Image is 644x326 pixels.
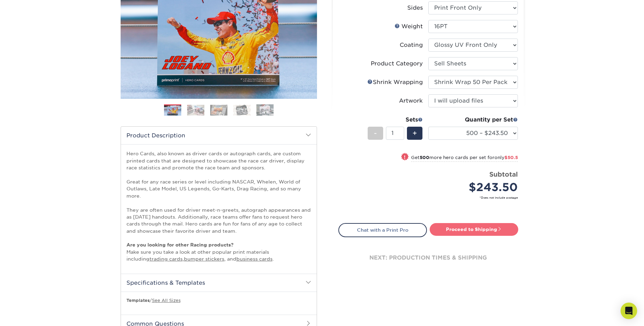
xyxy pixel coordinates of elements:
[374,128,377,138] span: -
[338,237,518,278] div: next: production times & shipping
[164,105,181,116] img: Hero Cards 01
[150,256,183,262] a: trading cards
[121,274,317,292] h2: Specifications & Templates
[233,105,251,115] img: Hero Cards 04
[411,155,518,162] small: Get more hero cards per set for
[489,170,518,178] strong: Subtotal
[184,256,224,262] a: bumper stickers
[368,116,423,124] div: Sets
[399,97,423,105] div: Artwork
[428,116,518,124] div: Quantity per Set
[494,155,518,160] span: only
[2,305,59,324] iframe: Google Customer Reviews
[400,41,423,49] div: Coating
[395,22,423,31] div: Weight
[126,150,311,262] p: Hero Cards, also known as driver cards or autograph cards, are custom printed cards that are desi...
[433,179,518,196] div: $243.50
[126,242,234,248] strong: Are you looking for other Racing products?
[504,155,518,160] span: $50.5
[152,298,181,303] a: See All Sizes
[344,196,518,200] small: *Does not include postage
[256,104,274,116] img: Hero Cards 05
[621,303,637,319] div: Open Intercom Messenger
[430,223,518,235] a: Proceed to Shipping
[126,298,150,303] b: Templates
[121,127,317,144] h2: Product Description
[367,78,423,86] div: Shrink Wrapping
[404,154,406,161] span: !
[236,256,273,262] a: business cards
[126,297,311,304] p: /
[412,128,417,138] span: +
[371,60,423,68] div: Product Category
[407,4,423,12] div: Sides
[338,223,427,237] a: Chat with a Print Pro
[187,105,204,115] img: Hero Cards 02
[420,155,429,160] strong: 500
[210,105,227,115] img: Hero Cards 03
